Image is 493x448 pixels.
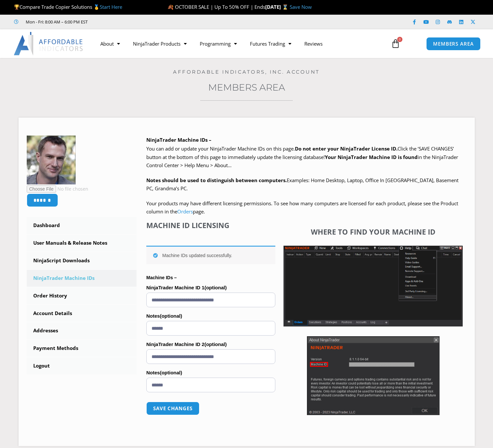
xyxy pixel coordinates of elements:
[27,305,137,322] a: Account Details
[243,36,298,51] a: Futures Trading
[146,340,275,349] label: NinjaTrader Machine ID 2
[283,227,463,236] h4: Where to find your Machine ID
[146,145,458,168] span: Click the ‘SAVE CHANGES’ button at the bottom of this page to immediately update the licensing da...
[146,402,199,415] button: Save changes
[295,145,398,152] b: Do not enter your NinjaTrader License ID.
[27,217,137,234] a: Dashboard
[307,336,440,415] img: Screenshot 2025-01-17 114931 | Affordable Indicators – NinjaTrader
[146,200,458,215] span: Your products may have different licensing permissions. To see how many computers are licensed fo...
[146,246,275,264] div: Machine IDs updated successfully.
[265,4,290,10] strong: [DATE] ⌛
[27,252,137,269] a: NinjaScript Downloads
[433,41,474,46] span: MEMBERS AREA
[27,287,137,304] a: Order History
[381,34,410,53] a: 0
[177,208,193,215] a: Orders
[208,82,285,93] a: Members Area
[146,311,275,321] label: Notes
[97,19,195,25] iframe: Customer reviews powered by Trustpilot
[146,275,177,280] strong: Machine IDs –
[167,4,265,10] span: 🍂 OCTOBER SALE | Up To 50% OFF | Ends
[94,36,126,51] a: About
[27,217,137,374] nav: Account pages
[14,32,84,55] img: LogoAI | Affordable Indicators – NinjaTrader
[290,4,312,10] a: Save Now
[27,357,137,374] a: Logout
[126,36,193,51] a: NinjaTrader Products
[146,145,295,152] span: You can add or update your NinjaTrader Machine IDs on this page.
[27,136,76,184] img: 8ba3ef56e8a0c9d61d9b0b6a2b5fac8dbfba699c4958149fcd50296af297c218
[193,36,243,51] a: Programming
[146,368,275,378] label: Notes
[283,246,463,326] img: Screenshot 2025-01-17 1155544 | Affordable Indicators – NinjaTrader
[146,221,275,229] h4: Machine ID Licensing
[14,4,122,10] span: Compare Trade Copier Solutions 🥇
[146,137,211,143] b: NinjaTrader Machine IDs –
[325,154,418,160] strong: Your NinjaTrader Machine ID is found
[173,69,320,75] a: Affordable Indicators, Inc. Account
[426,37,481,51] a: MEMBERS AREA
[298,36,329,51] a: Reviews
[146,177,458,192] span: Examples: Home Desktop, Laptop, Office In [GEOGRAPHIC_DATA], Basement PC, Grandma’s PC.
[146,283,275,293] label: NinjaTrader Machine ID 1
[94,36,385,51] nav: Menu
[146,177,287,183] strong: Notes should be used to distinguish between computers.
[27,322,137,339] a: Addresses
[397,37,402,42] span: 0
[100,4,122,10] a: Start Here
[24,18,88,26] span: Mon - Fri: 8:00 AM – 6:00 PM EST
[27,340,137,357] a: Payment Methods
[204,341,226,347] span: (optional)
[160,313,182,319] span: (optional)
[14,5,19,9] img: 🏆
[204,285,226,290] span: (optional)
[27,235,137,252] a: User Manuals & Release Notes
[160,370,182,375] span: (optional)
[27,270,137,287] a: NinjaTrader Machine IDs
